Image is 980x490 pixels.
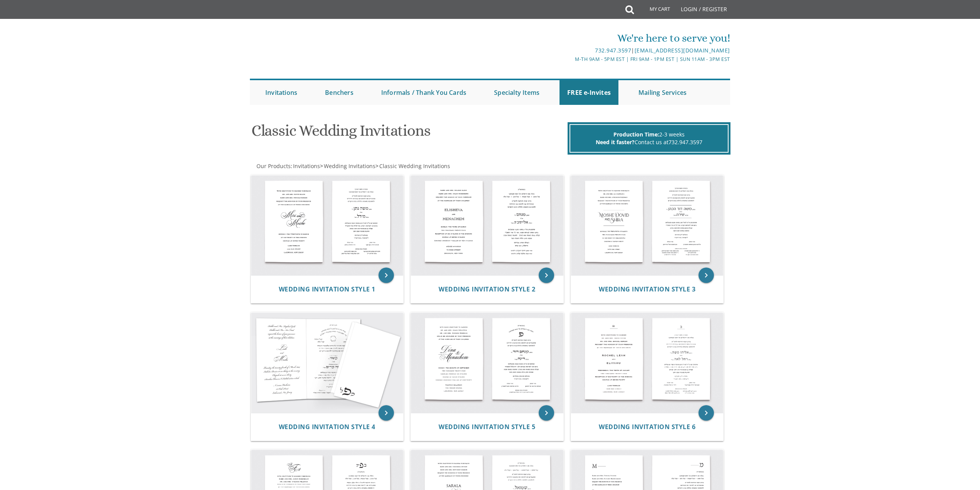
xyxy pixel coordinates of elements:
[631,80,694,105] a: Mailing Services
[486,80,547,105] a: Specialty Items
[379,268,394,283] a: keyboard_arrow_right
[571,313,724,413] img: Wedding Invitation Style 6
[599,286,695,293] a: Wedding Invitation Style 3
[635,47,730,54] a: [EMAIL_ADDRESS][DOMAIN_NAME]
[599,285,695,293] span: Wedding Invitation Style 3
[256,162,291,170] a: Our Products
[699,405,714,421] a: keyboard_arrow_right
[668,138,702,146] a: 732.947.3597
[251,122,566,145] h1: Classic Wedding Invitations
[410,46,730,55] div: |
[633,1,675,20] a: My Cart
[596,138,635,146] span: Need it faster?
[324,162,375,170] span: Wedding Invitations
[375,162,450,170] span: >
[279,423,375,431] a: Wedding Invitation Style 4
[379,162,450,170] span: Classic Wedding Invitations
[571,175,724,276] img: Wedding Invitation Style 3
[439,423,535,431] span: Wedding Invitation Style 5
[439,286,535,293] a: Wedding Invitation Style 2
[279,286,375,293] a: Wedding Invitation Style 1
[379,162,450,170] a: Classic Wedding Invitations
[410,30,730,46] div: We're here to serve you!
[279,285,375,293] span: Wedding Invitation Style 1
[595,47,631,54] a: 732.947.3597
[411,175,563,276] img: Wedding Invitation Style 2
[374,80,474,105] a: Informals / Thank You Cards
[410,55,730,63] div: M-Th 9am - 5pm EST | Fri 9am - 1pm EST | Sun 11am - 3pm EST
[250,162,490,170] div: :
[292,162,320,170] a: Invitations
[251,175,404,276] img: Wedding Invitation Style 1
[411,313,563,413] img: Wedding Invitation Style 5
[317,80,361,105] a: Benchers
[699,268,714,283] a: keyboard_arrow_right
[379,405,394,421] a: keyboard_arrow_right
[539,405,554,421] a: keyboard_arrow_right
[613,131,659,138] span: Production Time:
[251,313,404,413] img: Wedding Invitation Style 4
[560,80,618,105] a: FREE e-Invites
[539,268,554,283] a: keyboard_arrow_right
[323,162,375,170] a: Wedding Invitations
[439,423,535,431] a: Wedding Invitation Style 5
[320,162,375,170] span: >
[258,80,305,105] a: Invitations
[599,423,695,431] span: Wedding Invitation Style 6
[570,124,729,153] div: 2-3 weeks Contact us at
[439,285,535,293] span: Wedding Invitation Style 2
[293,162,320,170] span: Invitations
[599,423,695,431] a: Wedding Invitation Style 6
[279,423,375,431] span: Wedding Invitation Style 4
